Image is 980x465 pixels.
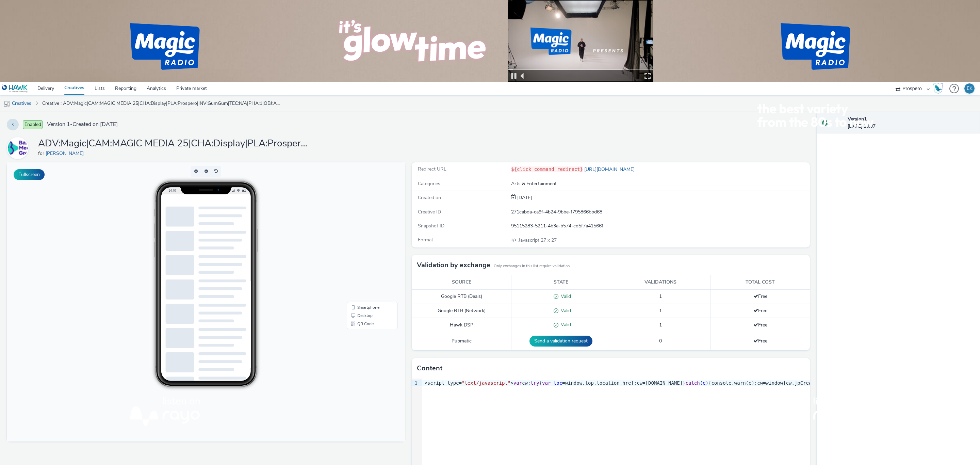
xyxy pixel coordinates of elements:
span: loc [554,380,562,386]
li: QR Code [341,157,390,165]
a: Creatives [59,82,89,95]
td: Google RTB (Network) [412,304,511,318]
th: Validations [611,275,710,289]
span: Smartphone [350,143,373,147]
h3: Validation by exchange [417,260,490,270]
th: Source [412,275,511,289]
span: try [530,380,539,386]
span: Created on [418,194,441,201]
span: Format [418,237,433,243]
img: Logo.png [130,23,200,70]
div: 271cabda-ca9f-4b24-9bbe-f795866bbd68 [511,209,809,215]
span: 14:40 [162,26,169,30]
li: Smartphone [341,141,390,149]
a: Private market [171,82,212,95]
span: Valid [558,293,571,300]
a: Reporting [110,82,142,95]
span: var [542,380,551,386]
a: [URL][DOMAIN_NAME] [583,166,637,173]
span: Creative ID [418,209,441,215]
span: Javascript [519,237,541,243]
div: Creation 20 May 2025, 10:07 [516,194,532,201]
span: QR Code [350,159,367,163]
span: [DATE] [516,194,532,201]
code: ${click_command_redirect} [511,166,583,172]
li: Desktop [341,149,390,157]
span: Desktop [350,151,366,155]
div: 1 [412,380,419,387]
span: Redirect URL [418,166,446,172]
button: Send a validation request [529,336,592,347]
div: EK [967,83,973,94]
th: State [511,275,611,289]
img: undefined Logo [2,84,28,93]
span: Categories [418,180,440,187]
div: Arts & Entertainment [511,180,809,187]
span: Valid [558,321,571,328]
td: Google RTB (Deals) [412,289,511,304]
span: Valid [558,307,571,314]
div: 95115283-5211-4b3a-b574-cd5f7a41566f [511,223,809,229]
h3: Content [417,363,442,373]
span: 27 x 27 [518,237,557,243]
td: Pubmatic [412,332,511,350]
a: Lists [89,82,110,95]
span: "text/javascript" [462,380,510,386]
small: Only exchanges in this list require validation [494,263,570,269]
span: var [513,380,522,386]
span: Snapshot ID [418,223,444,229]
td: Hawk DSP [412,318,511,332]
a: Analytics [142,82,171,95]
img: Hawk Academy [933,83,943,94]
a: Hawk Academy [933,83,946,94]
a: Delivery [32,82,59,95]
